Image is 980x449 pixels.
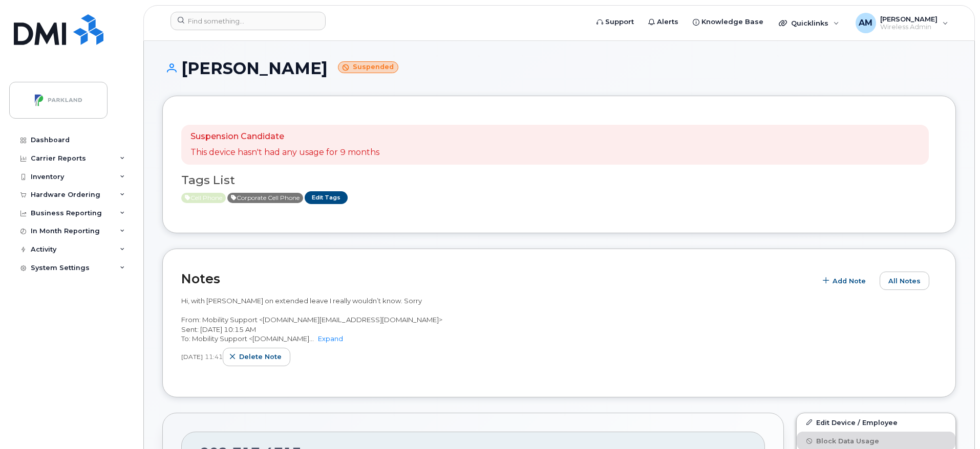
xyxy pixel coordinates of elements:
[227,193,303,203] span: Active
[797,413,955,432] a: Edit Device / Employee
[880,272,929,290] button: All Notes
[223,348,290,366] button: Delete note
[181,271,811,286] h2: Notes
[318,334,343,343] a: Expand
[181,193,226,203] span: Active
[181,352,203,361] span: [DATE]
[816,272,875,290] button: Add Note
[190,147,379,159] p: This device hasn't had any usage for 9 months
[888,276,921,286] span: All Notes
[239,352,282,362] span: Delete note
[833,276,866,286] span: Add Note
[181,297,442,343] span: Hi, with [PERSON_NAME] on extended leave I really wouldn’t know. Sorry From: Mobility Support <[D...
[181,174,937,187] h3: Tags List
[190,131,379,143] p: Suspension Candidate
[305,191,348,204] a: Edit Tags
[205,352,223,361] span: 11:41
[162,59,956,77] h1: [PERSON_NAME]
[338,61,398,73] small: Suspended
